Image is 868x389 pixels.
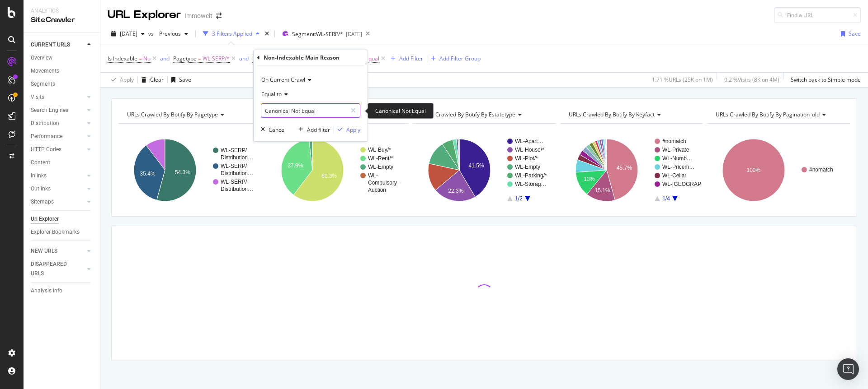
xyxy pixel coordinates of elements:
div: Apply [346,126,360,134]
div: A chart. [266,131,407,209]
span: Is Indexable [108,55,137,62]
span: URLs Crawled By Botify By pagination_old [716,111,820,118]
text: WL-Pricem… [662,164,694,170]
a: CURRENT URLS [31,40,85,50]
span: = [198,55,201,62]
text: WL-SERP/ [221,163,247,169]
div: Add Filter Group [439,55,481,62]
a: Movements [31,66,94,76]
div: Add filter [307,126,330,134]
button: Cancel [257,125,286,134]
text: WL-Empty [515,164,540,170]
span: No [143,52,151,65]
div: DISAPPEARED URLS [31,259,76,278]
a: DISAPPEARED URLS [31,259,85,278]
text: WL-Private [662,147,689,153]
div: Immowelt [184,11,212,20]
span: On Current Crawl [261,76,305,83]
div: Clear [150,76,164,83]
text: 37.9% [288,162,303,169]
a: Performance [31,132,85,141]
div: Segments [31,79,55,89]
button: Previous [156,27,192,41]
text: 22.3% [448,188,464,194]
a: Explorer Bookmarks [31,227,94,237]
button: and [160,54,170,63]
div: Cancel [269,126,286,134]
div: Canonical Not Equal [368,103,434,119]
input: Find a URL [774,7,861,23]
svg: A chart. [118,131,260,209]
text: WL-Numb… [662,155,692,162]
span: WL-SERP/* [203,52,230,65]
div: HTTP Codes [31,145,61,154]
a: NEW URLS [31,246,85,256]
a: Sitemaps [31,197,85,207]
div: A chart. [707,131,849,209]
text: WL-Cellar [662,172,686,179]
text: WL-SERP/ [221,147,247,153]
div: Open Intercom Messenger [837,358,859,380]
h4: URLs Crawled By Botify By keyfact [567,107,695,122]
div: SiteCrawler [31,15,93,25]
text: Auction [368,187,386,193]
span: URLs Crawled By Botify By keyfact [569,111,655,118]
div: Save [179,76,191,83]
div: Add Filter [399,55,423,62]
a: Outlinks [31,184,85,194]
div: Outlinks [31,184,51,194]
span: Previous [156,30,181,37]
span: = [139,55,142,62]
div: Visits [31,93,44,102]
button: Add Filter Group [427,53,481,64]
div: Url Explorer [31,214,59,224]
text: Distribution… [221,170,253,176]
div: Overview [31,53,52,63]
div: Movements [31,66,59,76]
a: Analysis Info [31,286,94,296]
text: Distribution… [221,186,253,192]
span: 2025 Aug. 8th [120,30,137,37]
button: Clear [138,73,164,87]
text: WL-Plot/* [515,155,538,162]
text: 1/2 [515,195,523,202]
div: and [160,55,170,62]
button: Switch back to Simple mode [787,73,861,87]
span: Equal to [261,90,282,98]
div: URL Explorer [108,7,181,23]
a: Content [31,158,94,167]
text: WL-SERP/ [221,179,247,185]
text: WL-Parking/* [515,172,547,179]
button: Segment:WL-SERP/*[DATE] [278,27,362,41]
div: arrow-right-arrow-left [216,13,222,19]
h4: URLs Crawled By Botify By pagetype [125,107,253,122]
div: Sitemaps [31,197,54,207]
div: Save [849,30,861,37]
text: 60.3% [321,173,337,179]
h4: URLs Crawled By Botify By estatetype [420,107,547,122]
button: Save [837,27,861,41]
text: WL-House/* [515,147,544,153]
div: Inlinks [31,171,47,181]
a: Visits [31,93,85,102]
button: Add Filter [387,53,423,64]
text: WL-Empty [368,164,393,170]
button: Apply [334,125,360,134]
div: Search Engines [31,106,68,115]
div: 0.2 % Visits ( 8K on 4M ) [724,76,779,83]
text: 35.4% [140,171,156,177]
a: Url Explorer [31,214,94,224]
div: CURRENT URLS [31,40,70,50]
div: Performance [31,132,62,141]
div: Distribution [31,119,59,128]
div: Non-Indexable Main Reason [264,54,340,61]
text: #nomatch [662,138,686,144]
text: 41.5% [469,162,484,169]
svg: A chart. [560,131,702,209]
div: and [239,55,249,62]
div: [DATE] [346,30,362,38]
button: Add filter [295,125,330,134]
div: NEW URLS [31,246,57,256]
div: Explorer Bookmarks [31,227,80,237]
